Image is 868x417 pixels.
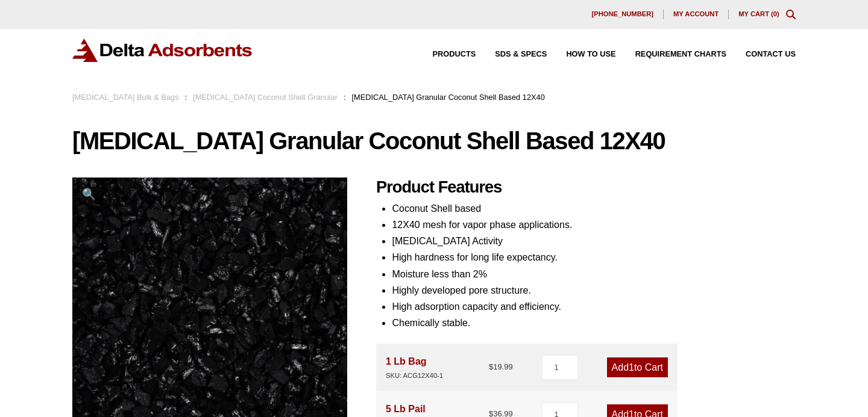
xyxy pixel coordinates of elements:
li: 12X40 mesh for vapor phase applications. [392,217,796,233]
span: Products [433,51,476,58]
bdi: 19.99 [489,362,513,371]
li: Moisture less than 2% [392,266,796,282]
li: Chemically stable. [392,315,796,331]
a: SDS & SPECS [476,51,547,58]
li: High adsorption capacity and efficiency. [392,298,796,315]
a: Activated Carbon Mesh Granular [72,309,347,319]
span: SDS & SPECS [495,51,547,58]
a: My account [664,10,729,19]
span: : [344,93,346,102]
span: Contact Us [746,51,796,58]
span: [MEDICAL_DATA] Granular Coconut Shell Based 12X40 [351,93,544,102]
span: 0 [773,10,777,17]
span: 🔍 [82,188,96,200]
span: My account [673,11,719,17]
span: How to Use [566,51,615,58]
a: [PHONE_NUMBER] [582,10,664,19]
span: 1 [629,362,634,372]
li: Coconut Shell based [392,200,796,217]
a: Contact Us [726,51,796,58]
a: Products [414,51,476,58]
h1: [MEDICAL_DATA] Granular Coconut Shell Based 12X40 [72,128,796,153]
a: [MEDICAL_DATA] Bulk & Bags [72,93,179,102]
img: Delta Adsorbents [72,39,253,62]
span: [PHONE_NUMBER] [591,11,653,17]
div: SKU: ACG12X40-1 [386,370,443,381]
span: $ [489,362,493,371]
span: Requirement Charts [635,51,726,58]
li: Highly developed pore structure. [392,282,796,298]
a: Requirement Charts [616,51,726,58]
span: : [185,93,187,102]
li: High hardness for long life expectancy. [392,249,796,265]
a: View full-screen image gallery [72,178,105,211]
h2: Product Features [376,178,796,197]
a: My Cart (0) [738,10,779,17]
div: Toggle Modal Content [786,10,796,19]
a: [MEDICAL_DATA] Coconut Shell Granular [193,93,338,102]
a: How to Use [547,51,615,58]
li: [MEDICAL_DATA] Activity [392,233,796,249]
a: Add1to Cart [607,357,668,377]
div: 1 Lb Bag [386,353,443,381]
